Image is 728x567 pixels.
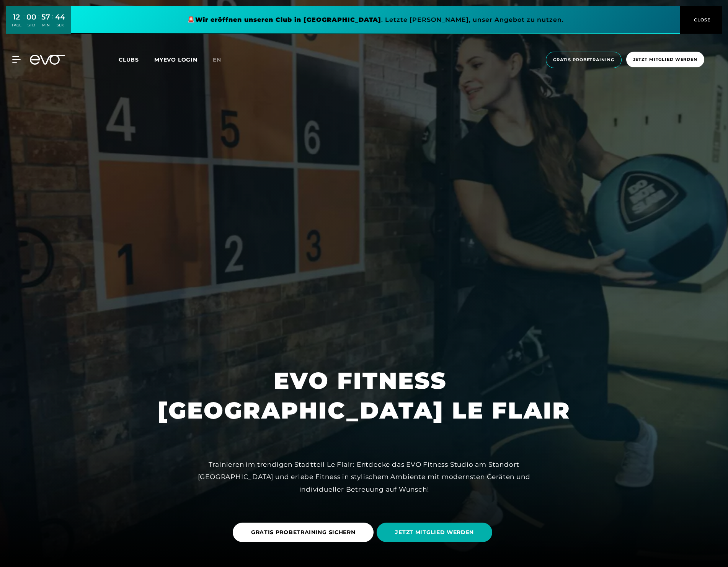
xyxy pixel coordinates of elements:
[11,11,21,23] div: 12
[158,366,571,425] h1: EVO FITNESS [GEOGRAPHIC_DATA] LE FLAIR
[55,23,65,28] div: SEK
[26,11,36,23] div: 00
[233,517,377,548] a: GRATIS PROBETRAINING SICHERN
[11,23,21,28] div: TAGE
[192,458,536,495] div: Trainieren im trendigen Stadtteil Le Flair: Entdecke das EVO Fitness Studio am Standort [GEOGRAPH...
[38,12,39,33] div: :
[52,12,53,33] div: :
[633,56,697,63] span: Jetzt Mitglied werden
[395,528,474,536] span: JETZT MITGLIED WERDEN
[544,52,624,68] a: Gratis Probetraining
[213,55,230,64] a: en
[41,23,50,28] div: MIN
[26,23,36,28] div: STD
[692,16,711,23] span: CLOSE
[41,11,50,23] div: 57
[154,56,198,63] a: MYEVO LOGIN
[119,56,154,63] a: Clubs
[680,6,722,34] button: CLOSE
[624,52,707,68] a: Jetzt Mitglied werden
[251,528,356,536] span: GRATIS PROBETRAINING SICHERN
[55,11,65,23] div: 44
[23,12,24,33] div: :
[553,57,614,63] span: Gratis Probetraining
[377,517,495,548] a: JETZT MITGLIED WERDEN
[119,56,139,63] span: Clubs
[213,56,221,63] span: en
